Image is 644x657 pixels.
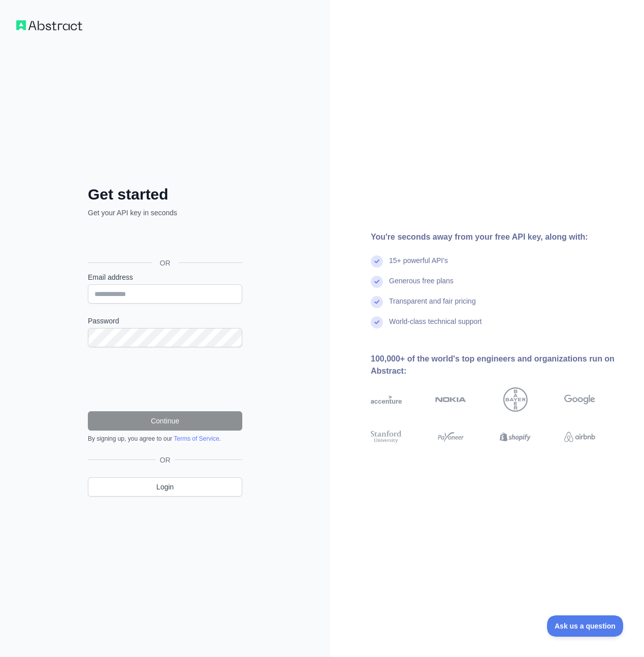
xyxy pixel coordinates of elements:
[88,272,242,282] label: Email address
[88,435,242,443] div: By signing up, you agree to our .
[156,455,175,465] span: OR
[371,276,383,288] img: check mark
[435,429,466,445] img: payoneer
[371,429,402,445] img: stanford university
[88,477,242,497] a: Login
[88,411,242,431] button: Continue
[88,208,242,218] p: Get your API key in seconds
[389,276,454,296] div: Generous free plans
[88,316,242,326] label: Password
[389,296,476,316] div: Transparent and fair pricing
[503,387,528,412] img: bayer
[371,296,383,308] img: check mark
[435,387,466,412] img: nokia
[83,229,245,251] iframe: Sign in with Google Button
[88,185,242,204] h2: Get started
[371,231,628,243] div: You're seconds away from your free API key, along with:
[152,258,179,268] span: OR
[371,353,628,377] div: 100,000+ of the world's top engineers and organizations run on Abstract:
[88,359,242,399] iframe: reCAPTCHA
[389,316,482,337] div: World-class technical support
[371,316,383,328] img: check mark
[500,429,531,445] img: shopify
[174,435,219,442] a: Terms of Service
[371,387,402,412] img: accenture
[547,615,624,637] iframe: Toggle Customer Support
[371,255,383,268] img: check mark
[564,429,595,445] img: airbnb
[16,20,82,30] img: Workflow
[389,255,448,276] div: 15+ powerful API's
[564,387,595,412] img: google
